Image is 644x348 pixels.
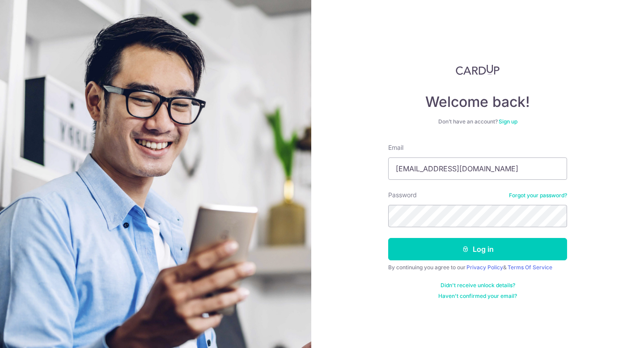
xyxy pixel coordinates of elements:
a: Terms Of Service [508,264,552,271]
label: Email [388,143,403,152]
div: Don’t have an account? [388,118,567,125]
button: Log in [388,238,567,260]
label: Password [388,191,417,199]
a: Privacy Policy [466,264,503,271]
a: Sign up [499,118,517,125]
h4: Welcome back! [388,93,567,111]
img: CardUp Logo [456,64,500,75]
a: Didn't receive unlock details? [441,282,515,289]
a: Forgot your password? [509,192,567,199]
a: Haven't confirmed your email? [438,293,517,300]
input: Enter your Email [388,157,567,180]
div: By continuing you agree to our & [388,264,567,271]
